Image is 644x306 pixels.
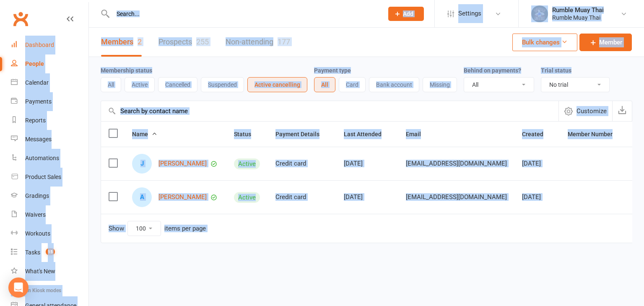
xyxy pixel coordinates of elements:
button: Add [388,7,424,21]
div: [DATE] [344,160,391,167]
button: All [101,77,121,92]
span: Name [132,131,157,137]
div: Tasks [25,249,40,256]
div: Workouts [25,230,50,237]
div: Aries [132,187,152,207]
button: Payment Details [275,129,329,139]
span: Payment Details [275,131,329,137]
button: Name [132,129,157,139]
div: [DATE] [344,194,391,201]
a: Dashboard [11,36,88,54]
button: Card [339,77,366,92]
a: Members2 [101,28,142,57]
div: Automations [25,155,59,161]
div: [DATE] [522,160,553,167]
div: Credit card [275,160,329,167]
div: Jay [132,154,152,174]
label: Behind on payments? [464,67,521,74]
a: Reports [11,111,88,130]
a: Payments [11,92,88,111]
span: 15 [46,248,55,255]
input: Search by contact name [101,101,558,121]
div: People [25,60,44,67]
a: Messages [11,130,88,149]
button: Active [125,77,155,92]
div: Active [234,158,260,169]
a: Automations [11,149,88,168]
button: Status [234,129,260,139]
div: Open Intercom Messenger [8,277,29,298]
img: thumb_image1688088946.png [531,5,548,22]
a: [PERSON_NAME] [158,160,207,167]
div: 2 [138,37,142,46]
div: Active [234,192,260,203]
span: Last Attended [344,131,391,137]
a: Member [579,34,632,51]
div: Waivers [25,211,46,218]
a: People [11,54,88,73]
a: Prospects255 [158,28,209,57]
button: Last Attended [344,129,391,139]
span: Email [406,131,430,137]
span: [EMAIL_ADDRESS][DOMAIN_NAME] [406,189,507,205]
a: Tasks 15 [11,243,88,262]
span: Member Number [568,131,622,137]
a: Gradings [11,187,88,205]
a: Calendar [11,73,88,92]
span: Customize [576,106,607,116]
button: Member Number [568,129,622,139]
div: Dashboard [25,41,54,48]
div: [DATE] [522,194,553,201]
button: Active cancelling [247,77,307,92]
div: What's New [25,268,55,275]
button: Missing [423,77,457,92]
div: Reports [25,117,46,124]
div: Gradings [25,192,49,199]
button: Suspended [201,77,244,92]
button: Bulk changes [512,34,577,51]
button: Created [522,129,553,139]
div: Show [109,221,206,236]
span: Created [522,131,553,137]
span: Add [403,10,413,17]
div: Messages [25,136,52,143]
div: Rumble Muay Thai [552,14,604,21]
a: Workouts [11,224,88,243]
button: Bank account [369,77,419,92]
div: items per page [164,225,206,232]
div: Rumble Muay Thai [552,6,604,14]
span: Status [234,131,260,137]
div: Product Sales [25,174,61,180]
a: Clubworx [10,8,31,29]
a: Non-attending177 [226,28,290,57]
button: Customize [558,101,612,121]
a: What's New [11,262,88,281]
button: Email [406,129,430,139]
div: Calendar [25,79,49,86]
label: Membership status [101,67,152,74]
input: Search... [110,8,377,20]
button: Cancelled [158,77,197,92]
div: Payments [25,98,52,105]
div: 255 [196,37,209,46]
label: Trial status [541,67,571,74]
div: 177 [278,37,290,46]
a: Product Sales [11,168,88,187]
label: Payment type [314,67,351,74]
span: Settings [458,4,481,23]
button: All [314,77,335,92]
a: Waivers [11,205,88,224]
div: Credit card [275,194,329,201]
a: [PERSON_NAME] [158,194,207,201]
span: Member [599,37,622,47]
span: [EMAIL_ADDRESS][DOMAIN_NAME] [406,156,507,171]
